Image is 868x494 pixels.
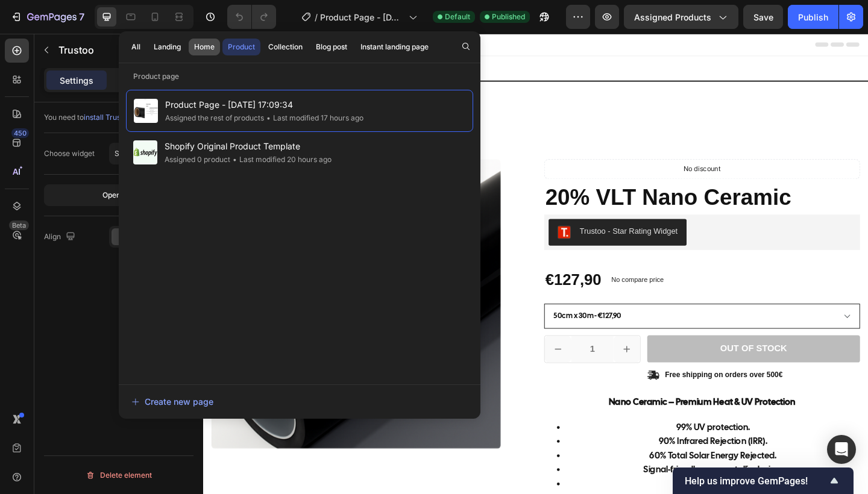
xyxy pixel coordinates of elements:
p: 7 [79,10,84,24]
button: Create new page [131,390,468,414]
div: Assigned 0 product [165,154,230,166]
button: Instant landing page [355,39,434,55]
button: Save [743,5,783,29]
span: Star Rating Widget [115,149,178,158]
div: Out of stock [562,337,635,349]
button: Blog post [310,39,353,55]
button: 7 [5,5,90,29]
div: Publish [798,11,828,23]
div: All [131,42,140,52]
p: Signal-friendly, non-metallic design. [395,467,714,481]
span: Product Page - [DATE] 17:09:34 [320,11,404,23]
div: Last modified 17 hours ago [264,112,363,124]
button: Landing [148,39,186,55]
div: 450 [11,128,29,138]
p: Trustoo [58,43,161,57]
p: No compare price [444,264,501,272]
button: Delete element [44,466,193,485]
div: Beta [9,220,29,230]
span: • [266,113,271,122]
div: Product [228,42,255,52]
h1: 20% VLT Nano Ceramic [371,161,714,195]
button: decrement [371,329,400,358]
p: 90% Infrared Rejection (IRR). [395,437,714,450]
div: Trustoo - Star Rating Widget [409,209,516,222]
img: Trustoo.png [385,209,400,224]
p: 60% Total Solar Energy Rejected. [395,452,714,466]
div: Blog post [316,42,347,52]
button: Product [222,39,260,55]
div: Create new page [131,395,213,408]
p: Settings [60,74,93,87]
p: No discount [523,142,563,153]
span: Product Page - [DATE] 17:09:34 [165,98,363,112]
button: Star Rating Widget [109,143,193,164]
button: Open app [44,184,193,206]
div: Assigned the rest of products [165,112,264,124]
p: Product page [119,70,480,83]
div: Landing [154,42,181,52]
button: All [126,39,146,55]
button: Assigned Products [624,5,738,29]
span: Save [753,12,773,22]
button: Home [189,39,220,55]
button: Publish [788,5,838,29]
div: Home [194,42,215,52]
span: Default [445,11,470,22]
button: Show survey - Help us improve GemPages! [685,474,841,488]
div: Open app [102,190,135,201]
button: Out of stock [483,328,714,358]
span: Shopify Original Product Template [165,139,332,154]
button: Collection [263,39,308,55]
div: Choose widget [44,148,95,159]
div: Align [44,229,78,245]
div: Undo/Redo [227,5,276,29]
span: Published [492,11,525,22]
p: Free shipping on orders over 500€ [502,367,630,377]
input: quantity [400,329,446,358]
strong: Nano Ceramic – Premium Heat & UV Protection [441,395,644,407]
span: • [233,155,237,164]
div: €127,90 [371,256,434,280]
span: Help us improve GemPages! [685,475,827,487]
div: You need to first. [44,112,193,123]
div: Collection [268,42,303,52]
span: install Trustoo [84,113,131,122]
p: 99% UV protection. [395,422,714,435]
iframe: Design area [203,34,868,494]
button: increment [446,329,475,358]
div: Instant landing page [360,42,429,52]
span: / [315,11,318,23]
div: Delete element [86,468,152,483]
div: Last modified 20 hours ago [230,154,332,166]
span: Assigned Products [634,11,711,23]
button: Trustoo - Star Rating Widget [376,202,526,231]
div: Open Intercom Messenger [827,435,856,464]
